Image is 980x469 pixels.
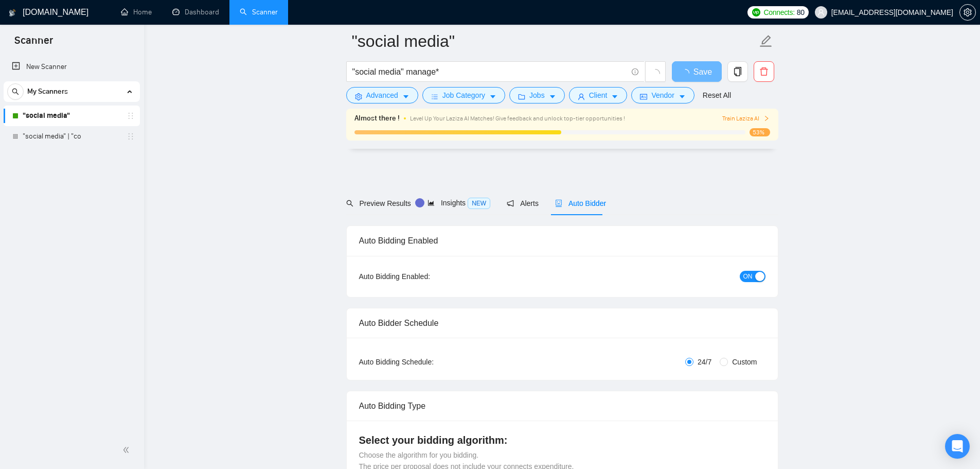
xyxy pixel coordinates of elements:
span: Insights [427,199,490,207]
span: NEW [468,198,490,209]
button: idcardVendorcaret-down [631,87,694,103]
span: user [817,9,825,16]
span: loading [651,69,660,78]
span: 24/7 [693,356,716,368]
span: loading [681,69,693,77]
li: My Scanners [4,81,140,147]
img: logo [9,5,16,21]
span: Client [589,90,608,101]
button: Save [672,61,722,82]
button: folderJobscaret-down [509,87,565,103]
span: holder [127,132,135,141]
span: setting [355,93,362,100]
span: setting [960,8,975,16]
span: idcard [640,93,647,100]
span: Vendor [651,90,674,101]
span: caret-down [679,93,686,100]
span: Alerts [507,199,539,207]
span: caret-down [402,93,409,100]
input: Scanner name... [352,28,757,54]
span: 53% [750,128,770,136]
span: 80 [797,7,805,18]
span: double-left [122,445,133,455]
div: Open Intercom Messenger [945,434,970,459]
span: search [8,88,23,95]
span: folder [518,93,525,100]
span: caret-down [549,93,556,100]
span: Preview Results [346,199,411,207]
span: Level Up Your Laziza AI Matches! Give feedback and unlock top-tier opportunities ! [410,115,625,122]
span: Scanner [6,33,61,55]
a: dashboardDashboard [172,8,219,16]
span: Job Category [442,90,485,101]
div: Auto Bidder Schedule [359,308,765,338]
span: My Scanners [27,81,68,102]
span: user [578,93,585,100]
h4: Select your bidding algorithm: [359,433,765,447]
div: Auto Bidding Enabled [359,226,765,255]
button: delete [754,61,774,82]
span: robot [555,200,562,207]
button: setting [959,4,976,21]
button: copy [727,61,748,82]
span: Jobs [529,90,545,101]
span: edit [759,34,773,48]
a: "social media" [23,106,120,126]
span: caret-down [611,93,618,100]
button: settingAdvancedcaret-down [346,87,418,103]
span: ON [743,271,753,282]
button: barsJob Categorycaret-down [422,87,505,103]
a: searchScanner [240,8,278,16]
a: setting [959,8,976,16]
span: Connects: [763,7,794,18]
span: notification [507,200,514,207]
div: Auto Bidding Enabled: [359,271,494,282]
div: Auto Bidding Type [359,391,765,421]
button: search [7,83,24,100]
a: homeHome [121,8,152,16]
div: Auto Bidding Schedule: [359,356,494,368]
span: bars [431,93,438,100]
li: New Scanner [4,57,140,77]
span: holder [127,112,135,120]
button: userClientcaret-down [569,87,628,103]
a: "social media" | "co [23,126,120,147]
span: right [763,115,770,121]
span: area-chart [427,199,435,206]
a: New Scanner [12,57,132,77]
span: copy [728,67,747,76]
input: Search Freelance Jobs... [352,65,627,78]
span: Save [693,65,712,78]
span: Almost there ! [354,113,400,124]
span: Auto Bidder [555,199,606,207]
img: upwork-logo.png [752,8,760,16]
div: Tooltip anchor [415,198,424,207]
span: Custom [728,356,761,368]
button: Train Laziza AI [722,114,770,124]
span: caret-down [489,93,496,100]
a: Reset All [703,90,731,101]
span: search [346,200,353,207]
span: delete [754,67,774,76]
span: info-circle [632,68,638,75]
span: Advanced [366,90,398,101]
